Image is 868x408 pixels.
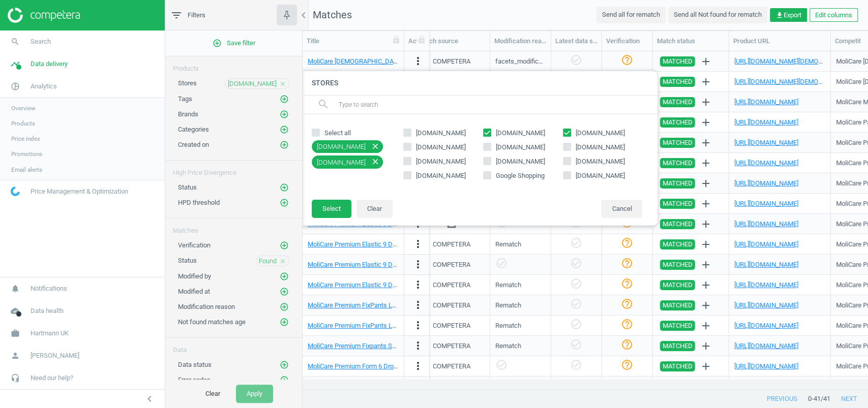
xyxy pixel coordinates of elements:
i: add_circle_outline [280,183,289,192]
i: add_circle_outline [280,125,289,134]
i: cloud_done [6,301,25,321]
button: add_circle_outline [279,360,289,370]
button: add_circle_outline [279,240,289,250]
span: Products [11,119,35,128]
span: Modified by [178,272,211,280]
span: Data delivery [31,59,68,69]
span: Save filter [213,39,255,48]
span: Hartmann UK [31,329,69,338]
button: add_circle_outline [279,182,289,193]
i: close [279,80,286,87]
span: Brands [178,110,198,118]
button: add_circle_outline [279,94,289,104]
button: add_circle_outline [279,271,289,281]
span: Status [178,183,197,191]
i: add_circle_outline [280,95,289,104]
span: [DOMAIN_NAME] [228,79,277,88]
div: Data [165,338,302,355]
span: HPD threshold [178,199,220,206]
button: add_circle_outline [279,375,289,385]
span: Stores [178,79,197,87]
i: add_circle_outline [213,39,222,48]
div: Products [165,56,302,73]
i: search [6,32,25,51]
i: filter_list [170,9,183,21]
span: Not found matches age [178,318,246,326]
span: Error codes [178,376,211,384]
i: add_circle_outline [280,360,289,369]
span: Categories [178,125,209,133]
button: Clear [195,385,231,403]
span: Found [259,257,277,266]
span: Filters [188,11,205,20]
span: Search [31,37,51,46]
i: add_circle_outline [280,318,289,327]
span: Tags [178,95,192,103]
i: notifications [6,279,25,298]
i: add_circle_outline [280,140,289,149]
span: Status [178,257,197,264]
i: add_circle_outline [280,287,289,296]
i: person [6,346,25,365]
button: Apply [236,385,273,403]
span: Data status [178,361,212,368]
i: add_circle_outline [280,302,289,311]
img: wGWNvw8QSZomAAAAABJRU5ErkJggg== [11,186,20,196]
button: add_circle_outline [279,302,289,312]
i: add_circle_outline [280,375,289,385]
div: Matches [165,218,302,235]
button: add_circle_outline [279,124,289,135]
button: add_circle_outline [279,198,289,208]
i: chevron_left [143,393,156,405]
i: timeline [6,54,25,74]
span: Overview [11,104,36,112]
span: Need our help? [31,373,73,383]
img: ajHJNr6hYgQAAAAASUVORK5CYII= [8,8,80,23]
button: add_circle_outline [279,109,289,119]
i: close [279,258,286,265]
button: add_circle_outline [279,287,289,297]
span: Price index [11,135,40,143]
span: Promotions [11,150,42,158]
button: add_circle_outline [279,140,289,150]
span: Modification reason [178,303,235,310]
span: Price Management & Optimization [31,187,128,196]
button: add_circle_outline [279,317,289,327]
span: Data health [31,306,64,316]
i: work [6,324,25,343]
h4: Stores [302,71,657,95]
span: Analytics [31,82,57,91]
button: add_circle_outlineSave filter [165,33,302,53]
span: Modified at [178,288,210,295]
div: High Price Divergence [165,161,302,177]
span: Notifications [31,284,67,293]
i: add_circle_outline [280,110,289,119]
span: Email alerts [11,166,42,174]
button: chevron_left [137,392,162,405]
i: chevron_left [297,9,310,21]
i: add_circle_outline [280,272,289,281]
i: add_circle_outline [280,198,289,207]
i: headset_mic [6,368,25,388]
span: Verification [178,241,211,249]
i: pie_chart_outlined [6,77,25,96]
span: Created on [178,141,209,148]
i: add_circle_outline [280,241,289,250]
span: [PERSON_NAME] [31,351,79,360]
